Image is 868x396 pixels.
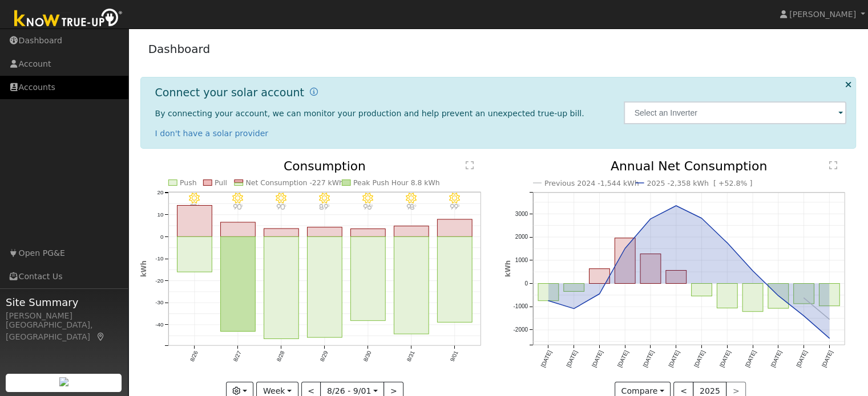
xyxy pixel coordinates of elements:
rect: onclick="" [438,219,473,237]
span: By connecting your account, we can monitor your production and help prevent an unexpected true-up... [155,109,584,118]
p: 99° [445,204,465,210]
text: -2000 [513,327,528,333]
text: [DATE] [718,350,732,369]
circle: onclick="" [827,336,832,341]
rect: onclick="" [307,237,342,338]
circle: onclick="" [648,217,653,221]
i: 8/27 - Clear [232,193,243,203]
a: Dashboard [148,42,211,56]
circle: onclick="" [725,241,729,246]
img: Know True-Up [9,6,128,32]
circle: onclick="" [750,269,755,273]
rect: onclick="" [350,237,385,321]
text: -30 [155,300,164,306]
rect: onclick="" [691,284,712,296]
i: 8/28 - Clear [276,193,286,203]
circle: onclick="" [699,216,704,221]
text: Annual Net Consumption [611,159,768,173]
text: 8/27 [232,350,242,363]
text: 0 [160,234,164,240]
text: [DATE] [821,350,834,369]
rect: onclick="" [394,226,429,237]
i: 8/31 - Clear [406,193,417,203]
text: [DATE] [693,350,706,369]
a: I don't have a solar provider [155,129,269,138]
rect: onclick="" [220,237,255,332]
p: 90° [271,204,291,210]
text: kWh [504,260,512,277]
text: -10 [155,256,164,262]
text: 8/31 [406,350,416,363]
rect: onclick="" [742,284,763,312]
a: Map [96,332,106,341]
i: 9/01 - Clear [449,193,460,203]
circle: onclick="" [546,299,550,303]
span: Site Summary [6,295,122,310]
text: 20 [157,190,163,196]
rect: onclick="" [177,206,212,237]
text: 8/30 [362,350,373,363]
rect: onclick="" [538,284,559,301]
text: 3000 [515,211,528,217]
div: [PERSON_NAME] [6,310,122,322]
text: [DATE] [539,350,552,369]
rect: onclick="" [589,269,609,284]
p: 90° [228,204,248,210]
text: Consumption [284,159,366,173]
text: -1000 [513,304,528,310]
text: Pull [215,179,227,187]
text: -40 [155,322,164,328]
rect: onclick="" [768,284,789,309]
img: retrieve [59,377,68,386]
text: [DATE] [667,350,680,369]
text: [DATE] [565,350,578,369]
i: 8/30 - Clear [362,193,373,203]
rect: onclick="" [666,271,687,284]
text:  [466,161,474,170]
text: Net Consumption -227 kWh [245,179,343,187]
text: 1000 [515,257,528,263]
text: [DATE] [770,350,783,369]
i: 8/26 - Clear [189,193,200,203]
p: 96° [358,204,378,210]
circle: onclick="" [827,317,832,322]
h1: Connect your solar account [155,86,304,99]
text: -20 [155,277,164,284]
text: Peak Push Hour 8.8 kWh [353,179,440,187]
text: [DATE] [795,350,808,369]
rect: onclick="" [640,254,661,284]
circle: onclick="" [571,307,576,311]
circle: onclick="" [802,296,806,300]
rect: onclick="" [438,237,473,322]
circle: onclick="" [802,314,806,319]
text: Previous 2024 -1,544 kWh [544,179,639,187]
text: 2000 [515,234,528,240]
rect: onclick="" [794,284,814,304]
text: [DATE] [591,350,604,369]
rect: onclick="" [819,284,840,306]
rect: onclick="" [264,229,298,237]
rect: onclick="" [394,237,429,334]
text:  [829,161,837,170]
circle: onclick="" [623,246,627,251]
rect: onclick="" [307,227,342,237]
p: 89° [315,204,335,210]
rect: onclick="" [615,238,635,284]
rect: onclick="" [220,222,255,236]
div: [GEOGRAPHIC_DATA], [GEOGRAPHIC_DATA] [6,319,122,343]
text: 8/28 [276,350,286,363]
circle: onclick="" [674,203,679,208]
input: Select an Inverter [624,101,846,124]
rect: onclick="" [563,284,584,292]
i: 8/29 - Clear [319,193,330,203]
text: 8/26 [188,350,199,363]
circle: onclick="" [776,293,781,298]
text: 10 [157,211,163,218]
rect: onclick="" [717,284,737,308]
rect: onclick="" [264,237,298,339]
text: kWh [139,260,147,277]
text: 0 [524,280,528,287]
text: [DATE] [616,350,629,369]
rect: onclick="" [350,229,385,237]
span: [PERSON_NAME] [789,10,856,19]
